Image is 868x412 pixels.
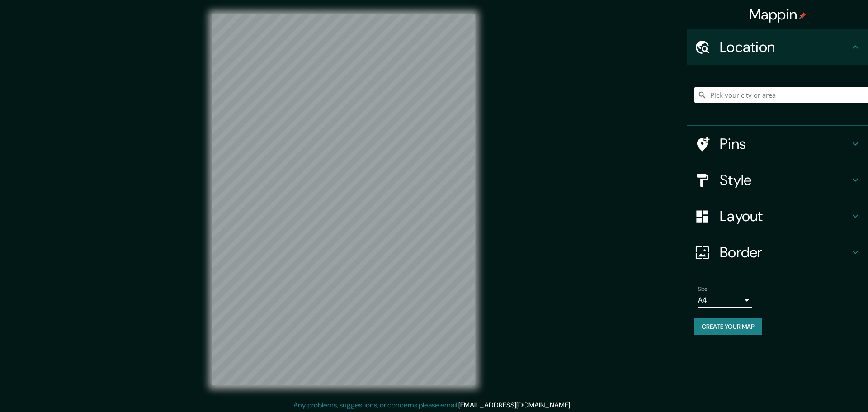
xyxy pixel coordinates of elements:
[720,243,850,261] h4: Border
[687,198,868,234] div: Layout
[687,234,868,270] div: Border
[212,14,475,385] canvas: Map
[687,162,868,198] div: Style
[720,171,850,189] h4: Style
[694,87,868,103] input: Pick your city or area
[720,207,850,225] h4: Layout
[573,400,575,411] div: .
[749,5,807,24] h4: Mappin
[698,285,708,293] label: Size
[720,135,850,153] h4: Pins
[720,38,850,56] h4: Location
[694,318,762,335] button: Create your map
[799,12,806,19] img: pin-icon.png
[687,29,868,65] div: Location
[571,400,573,411] div: .
[458,400,570,410] a: [EMAIL_ADDRESS][DOMAIN_NAME]
[698,293,752,308] div: A4
[687,126,868,162] div: Pins
[293,400,571,411] p: Any problems, suggestions, or concerns please email .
